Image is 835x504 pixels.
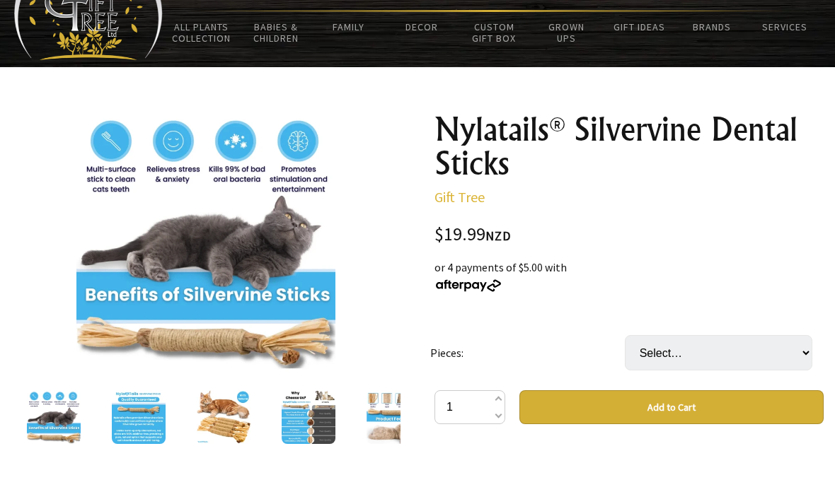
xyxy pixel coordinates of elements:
[519,390,824,424] button: Add to Cart
[367,390,420,444] img: Nylatails® Silvervine Dental Sticks
[434,225,824,245] div: $19.99
[385,12,458,42] a: Decor
[458,12,531,53] a: Custom Gift Box
[240,12,313,53] a: Babies & Children
[282,390,335,444] img: Nylatails® Silvervine Dental Sticks
[676,12,749,42] a: Brands
[27,390,81,444] img: Nylatails® Silvervine Dental Sticks
[197,390,250,444] img: Nylatails® Silvervine Dental Sticks
[531,12,604,53] a: Grown Ups
[313,12,386,42] a: Family
[434,188,485,206] a: Gift Tree
[434,279,502,292] img: Afterpay
[485,228,511,244] span: NZD
[603,12,676,42] a: Gift Ideas
[430,315,625,390] td: Pieces:
[112,390,166,444] img: Nylatails® Silvervine Dental Sticks
[434,259,824,293] div: or 4 payments of $5.00 with
[163,12,240,53] a: All Plants Collection
[748,12,821,42] a: Services
[434,112,824,180] h1: Nylatails® Silvervine Dental Sticks
[76,112,336,372] img: Nylatails® Silvervine Dental Sticks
